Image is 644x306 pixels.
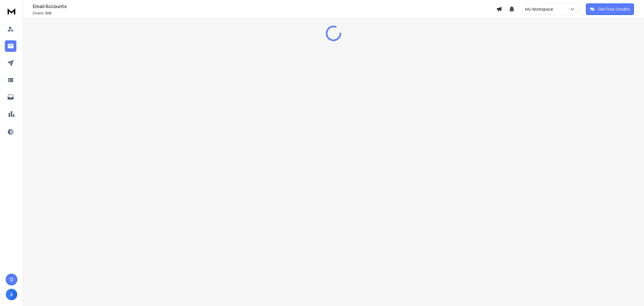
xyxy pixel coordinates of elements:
[586,3,634,15] button: Get Free Credits
[598,6,630,12] p: Get Free Credits
[6,6,17,16] img: logo
[6,289,17,300] button: A
[525,6,555,12] p: My Workspace
[45,11,51,16] span: 0 / 0
[33,3,496,10] h1: Email Accounts
[33,11,496,16] p: Emails :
